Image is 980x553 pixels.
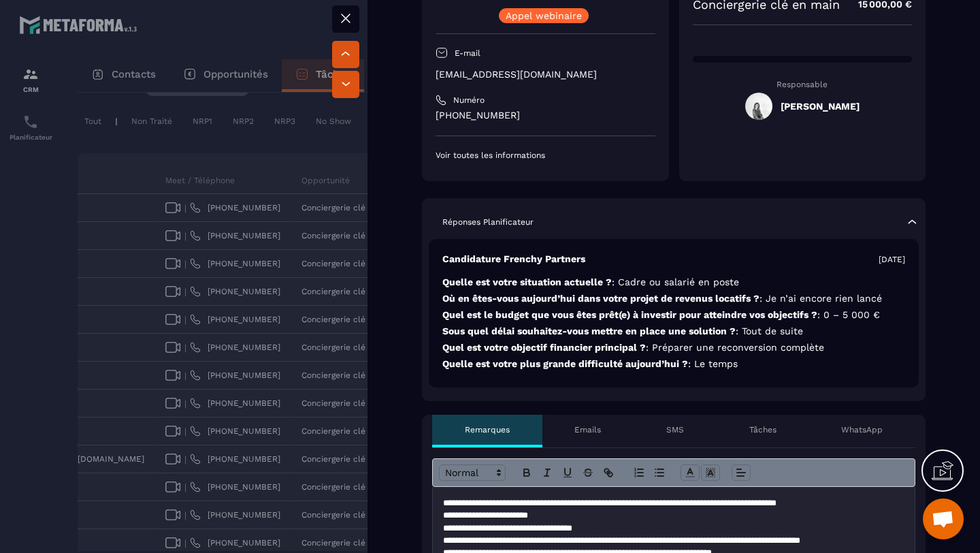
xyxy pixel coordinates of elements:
p: Quel est le budget que vous êtes prêt(e) à investir pour atteindre vos objectifs ? [442,309,905,321]
p: Voir toutes les informations [436,150,655,161]
span: : Tout de suite [736,326,803,336]
p: Responsable [693,80,913,89]
p: Quel est votre objectif financier principal ? [442,341,905,354]
h5: [PERSON_NAME] [781,101,860,112]
p: Appel webinaire [506,11,582,20]
div: Ouvrir le chat [923,499,964,539]
p: Numéro [453,95,485,106]
p: WhatsApp [841,424,883,435]
p: Quelle est votre situation actuelle ? [442,276,905,289]
span: : Le temps [688,358,738,369]
p: Où en êtes-vous aujourd’hui dans votre projet de revenus locatifs ? [442,292,905,305]
p: Quelle est votre plus grande difficulté aujourd’hui ? [442,358,905,370]
p: Remarques [465,424,510,435]
p: [PHONE_NUMBER] [436,109,655,122]
p: Candidature Frenchy Partners [442,253,585,266]
span: : Préparer une reconversion complète [646,342,824,353]
p: [DATE] [879,254,905,265]
p: E-mail [455,48,480,59]
p: SMS [666,424,684,435]
p: Sous quel délai souhaitez-vous mettre en place une solution ? [442,325,905,338]
p: Tâches [749,424,777,435]
span: : Cadre ou salarié en poste [612,276,739,287]
span: : 0 – 5 000 € [817,309,880,320]
p: Emails [574,424,601,435]
p: [EMAIL_ADDRESS][DOMAIN_NAME] [436,68,655,81]
span: : Je n’ai encore rien lancé [759,293,882,304]
p: Réponses Planificateur [442,217,534,227]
